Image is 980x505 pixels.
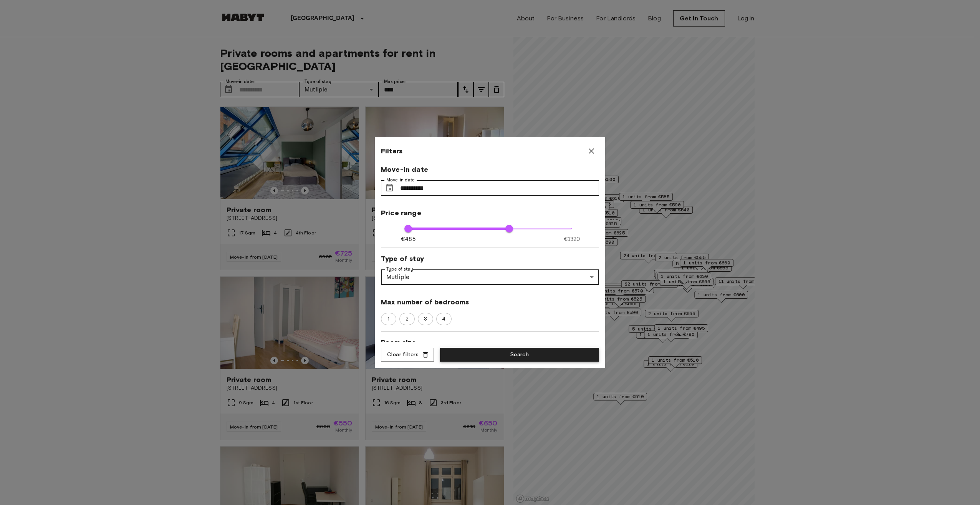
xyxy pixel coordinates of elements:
button: Choose date, selected date is 1 Sep 2025 [382,180,397,196]
span: Move-in date [381,165,599,174]
span: Type of stay [381,254,599,263]
div: 1 [381,313,396,325]
span: 1 [383,315,394,323]
div: Mutliple [381,269,599,285]
label: Type of stay [386,266,413,272]
span: Room size [381,338,599,347]
span: €1320 [564,235,580,243]
span: 3 [420,315,431,323]
span: Filters [381,146,402,156]
div: 2 [399,313,415,325]
label: Move-in date [386,177,415,183]
div: 4 [436,313,452,325]
span: 4 [438,315,450,323]
span: Price range [381,208,599,218]
div: 3 [418,313,433,325]
button: Clear filters [381,348,434,362]
span: 2 [401,315,413,323]
button: Search [440,348,599,362]
span: €485 [401,235,416,243]
span: Max number of bedrooms [381,297,599,307]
